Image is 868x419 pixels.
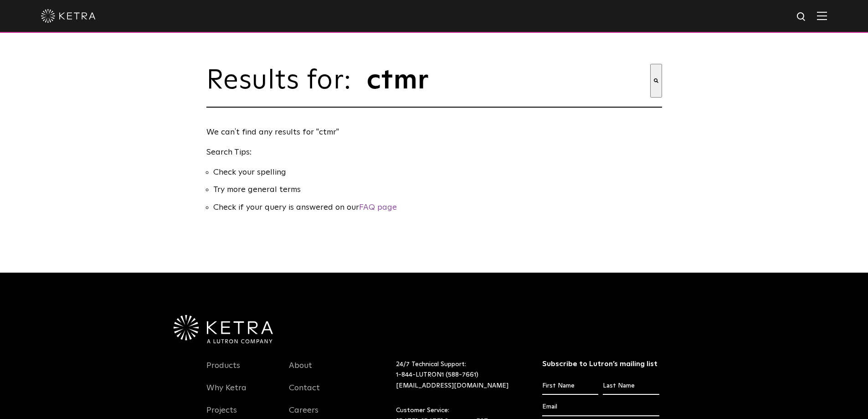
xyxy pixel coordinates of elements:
p: Search Tips: [206,146,657,159]
span: Results for: [206,67,361,94]
a: FAQ page [359,203,397,212]
a: 1-844-LUTRON1 (588-7661) [396,372,478,378]
img: Ketra-aLutronCo_White_RGB [174,315,273,343]
button: Search [650,64,662,98]
li: Check if your query is answered on our [213,201,662,214]
a: Products [206,361,240,382]
h3: Subscribe to Lutron’s mailing list [542,359,659,369]
p: We can′t find any results for "ctmr" [206,126,657,139]
a: Contact [289,383,320,404]
a: [EMAIL_ADDRESS][DOMAIN_NAME] [396,383,508,389]
input: This is a search field with an auto-suggest feature attached. [366,64,650,98]
li: Check your spelling [213,166,662,179]
a: About [289,361,312,382]
img: search icon [796,11,807,23]
p: 24/7 Technical Support: [396,359,519,392]
input: Email [542,398,659,416]
img: ketra-logo-2019-white [41,9,96,23]
img: Hamburger%20Nav.svg [817,11,827,20]
a: Why Ketra [206,383,247,404]
input: Last Name [603,378,659,395]
li: Try more general terms [213,183,662,197]
input: First Name [542,378,598,395]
